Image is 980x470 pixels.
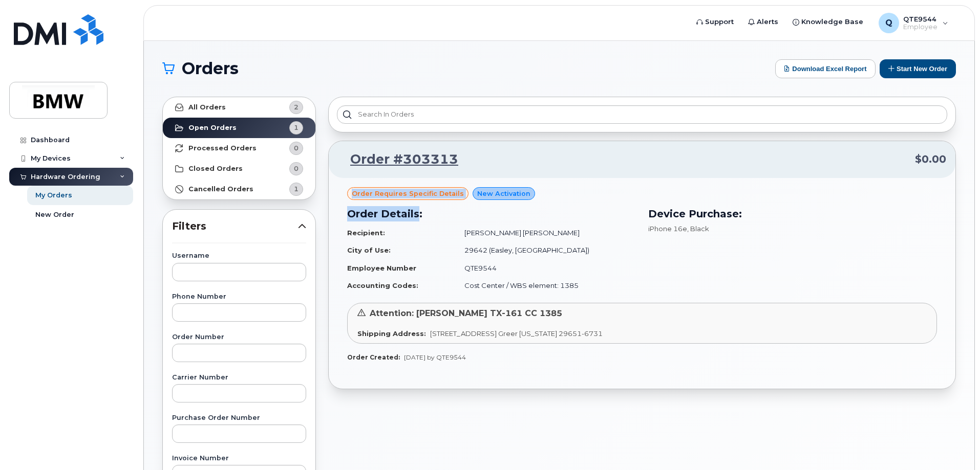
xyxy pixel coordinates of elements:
span: 0 [294,143,299,153]
a: Processed Orders0 [163,138,315,159]
span: [DATE] by QTE9544 [404,353,466,361]
button: Download Excel Report [775,59,876,78]
strong: Shipping Address: [357,329,426,338]
span: Attention: [PERSON_NAME] TX-161 CC 1385 [370,308,562,318]
strong: Order Created: [347,353,400,361]
button: Start New Order [880,59,956,78]
span: New Activation [477,189,530,198]
a: Order #303313 [338,150,458,169]
td: 29642 (Easley, [GEOGRAPHIC_DATA]) [455,241,636,259]
span: 1 [294,184,299,194]
label: Purchase Order Number [172,415,306,421]
label: Phone Number [172,294,306,300]
label: Invoice Number [172,455,306,462]
span: $0.00 [915,152,946,167]
span: 0 [294,164,299,173]
input: Search in orders [337,105,947,124]
strong: Recipient: [347,229,385,237]
span: 2 [294,102,299,112]
strong: Accounting Codes: [347,281,418,289]
span: Filters [172,219,298,234]
a: Closed Orders0 [163,159,315,179]
strong: Closed Orders [188,165,243,173]
td: QTE9544 [455,259,636,277]
a: All Orders2 [163,97,315,118]
h3: Device Purchase: [648,206,937,221]
strong: Open Orders [188,124,237,132]
span: , Black [687,225,709,233]
h3: Order Details: [347,206,636,221]
span: [STREET_ADDRESS] Greer [US_STATE] 29651-6731 [430,329,603,338]
iframe: Messenger Launcher [935,426,972,462]
label: Order Number [172,334,306,341]
td: [PERSON_NAME] [PERSON_NAME] [455,224,636,242]
a: Cancelled Orders1 [163,179,315,199]
strong: Processed Orders [188,144,257,152]
strong: Cancelled Orders [188,185,253,193]
strong: Employee Number [347,264,416,272]
strong: All Orders [188,103,226,111]
span: 1 [294,123,299,132]
label: Username [172,253,306,259]
span: Order requires Specific details [352,189,464,198]
a: Open Orders1 [163,118,315,138]
strong: City of Use: [347,246,391,254]
span: Orders [182,61,239,76]
span: iPhone 16e [648,225,687,233]
td: Cost Center / WBS element: 1385 [455,277,636,295]
label: Carrier Number [172,374,306,381]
